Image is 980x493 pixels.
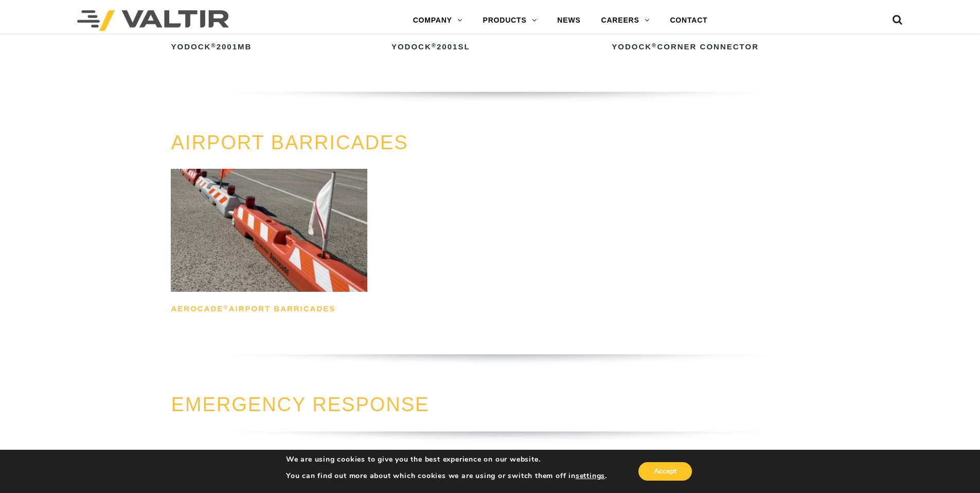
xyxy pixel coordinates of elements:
[612,39,808,55] h2: Yodock Corner Connector
[286,455,607,464] p: We are using cookies to give you the best experience on our website.
[576,471,605,481] button: settings
[171,39,367,55] h2: Yodock 2001MB
[171,169,367,317] a: Aerocade®Airport Barricades
[473,10,547,31] a: PRODUCTS
[591,10,660,31] a: CAREERS
[223,304,228,310] sup: ®
[547,10,591,31] a: NEWS
[391,39,587,55] h2: Yodock 2001SL
[77,10,229,31] img: Valtir
[171,132,408,153] a: AIRPORT BARRICADES
[660,10,718,31] a: CONTACT
[211,42,216,48] sup: ®
[171,169,367,291] img: Valtir Rentals Airport Aerocade Bradley International Airport
[171,301,367,318] h2: Aerocade Airport Barricades
[638,462,692,481] button: Accept
[403,10,473,31] a: COMPANY
[652,42,657,48] sup: ®
[171,394,429,415] a: EMERGENCY RESPONSE
[432,42,437,48] sup: ®
[286,471,607,481] p: You can find out more about which cookies we are using or switch them off in .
